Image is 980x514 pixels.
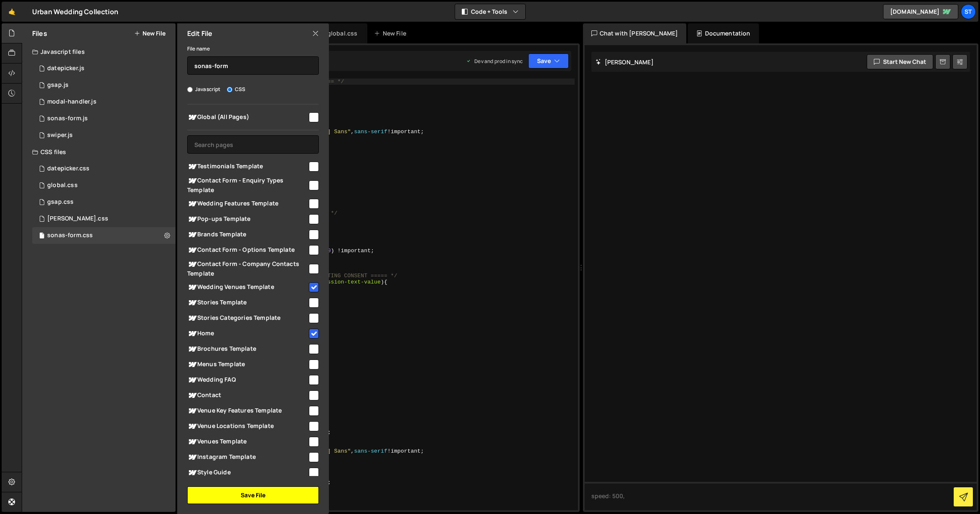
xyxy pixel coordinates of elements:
[883,4,958,19] a: [DOMAIN_NAME]
[32,94,176,110] div: 16370/44270.js
[134,30,165,37] button: New File
[187,85,221,94] label: Javascript
[2,2,22,22] a: 🤙
[187,56,319,75] input: Name
[187,29,212,38] h2: Edit File
[32,7,118,17] div: Urban Wedding Collection
[187,282,308,292] span: Wedding Venues Template
[187,406,308,416] span: Venue Key Features Template
[32,160,176,177] div: 16370/44274.css
[187,468,308,478] span: Style Guide
[47,182,78,189] div: global.css
[596,58,654,66] h2: [PERSON_NAME]
[187,45,210,53] label: File name
[688,23,759,43] div: Documentation
[187,437,308,447] span: Venues Template
[47,215,108,223] div: [PERSON_NAME].css
[187,329,308,339] span: Home
[867,54,933,69] button: Start new chat
[32,127,176,144] div: 16370/44267.js
[187,245,308,255] span: Contact Form - Options Template
[187,176,308,194] span: Contact Form - Enquiry Types Template
[32,77,176,94] div: 16370/44268.js
[47,115,88,122] div: sonas-form.js
[187,421,308,431] span: Venue Locations Template
[22,144,176,160] div: CSS files
[374,29,409,38] div: New File
[32,60,176,77] div: 16370/44269.js
[32,194,176,210] div: 16370/44273.css
[32,29,47,38] h2: Files
[47,98,97,106] div: modal-handler.js
[47,81,69,89] div: gsap.js
[583,23,687,43] div: Chat with [PERSON_NAME]
[47,165,89,172] div: datepicker.css
[187,360,308,370] span: Menus Template
[187,214,308,224] span: Pop-ups Template
[32,210,176,227] div: 16370/44272.css
[528,53,569,68] button: Save
[187,259,308,278] span: Contact Form - Company Contacts Template
[227,85,245,94] label: CSS
[187,87,193,92] input: Javascript
[187,298,308,308] span: Stories Template
[22,43,176,60] div: Javascript files
[47,132,73,139] div: swiper.js
[187,375,308,385] span: Wedding FAQ
[32,177,176,194] div: 16370/44271.css
[187,162,308,172] span: Testimonials Template
[466,58,523,65] div: Dev and prod in sync
[187,199,308,209] span: Wedding Features Template
[47,232,93,239] div: sonas-form.css
[47,65,84,72] div: datepicker.js
[32,227,176,244] div: 16370/44368.css
[961,4,976,19] a: st
[187,112,308,122] span: Global (All Pages)
[187,390,308,400] span: Contact
[455,4,525,19] button: Code + Tools
[187,135,319,154] input: Search pages
[187,230,308,240] span: Brands Template
[187,313,308,323] span: Stories Categories Template
[187,452,308,462] span: Instagram Template
[327,29,358,38] div: global.css
[32,110,176,127] div: sonas-form.js
[187,344,308,354] span: Brochures Template
[187,486,319,504] button: Save File
[47,198,74,206] div: gsap.css
[227,87,232,92] input: CSS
